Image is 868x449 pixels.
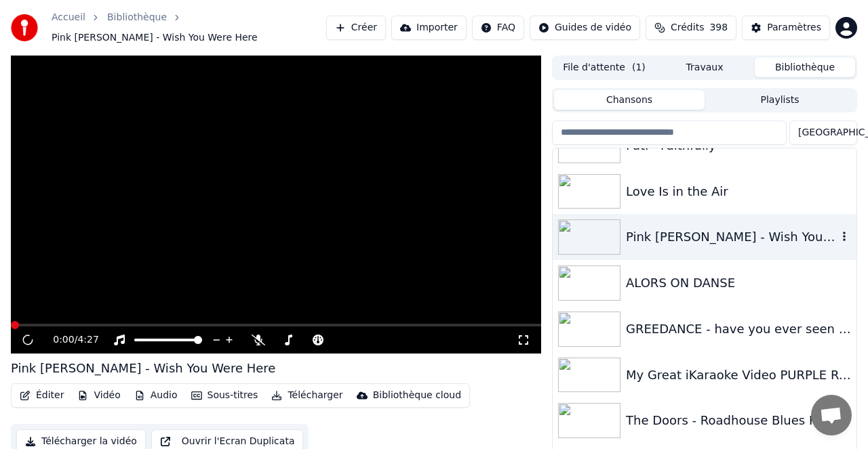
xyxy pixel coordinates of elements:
button: Paramètres [742,16,830,40]
div: ALORS ON DANSE [626,274,851,293]
div: GREEDANCE - have you ever seen the rain [626,320,851,339]
button: Crédits398 [646,16,736,40]
div: Bibliothèque cloud [373,389,461,402]
div: / [53,333,85,347]
button: Travaux [654,58,755,77]
button: Télécharger [266,386,348,405]
div: Pink [PERSON_NAME] - Wish You Were Here [11,359,275,378]
div: Paramètres [767,21,821,35]
div: Ouvrir le chat [811,395,852,435]
span: 0:00 [53,333,74,347]
button: Vidéo [72,386,125,405]
span: 4:27 [77,333,98,347]
div: Love Is in the Air [626,182,851,201]
button: Sous-titres [186,386,264,405]
span: 398 [709,21,728,35]
div: The Doors - Roadhouse Blues Remix [626,411,851,430]
a: Accueil [52,11,85,24]
span: Pink [PERSON_NAME] - Wish You Were Here [52,31,258,45]
button: Audio [129,386,183,405]
button: Éditer [14,386,69,405]
img: youka [11,14,38,41]
button: FAQ [472,16,524,40]
button: Guides de vidéo [530,16,640,40]
button: Créer [326,16,386,40]
button: File d'attente [554,58,654,77]
button: Bibliothèque [755,58,855,77]
button: Importer [391,16,467,40]
div: My Great iKaraoke Video PURPLE RAIN [626,366,851,385]
div: Pink [PERSON_NAME] - Wish You Were Here [626,228,837,247]
button: Playlists [705,90,855,110]
button: Chansons [554,90,705,110]
a: Bibliothèque [107,11,167,24]
span: ( 1 ) [632,61,646,74]
nav: breadcrumb [52,11,326,45]
span: Crédits [671,21,704,35]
